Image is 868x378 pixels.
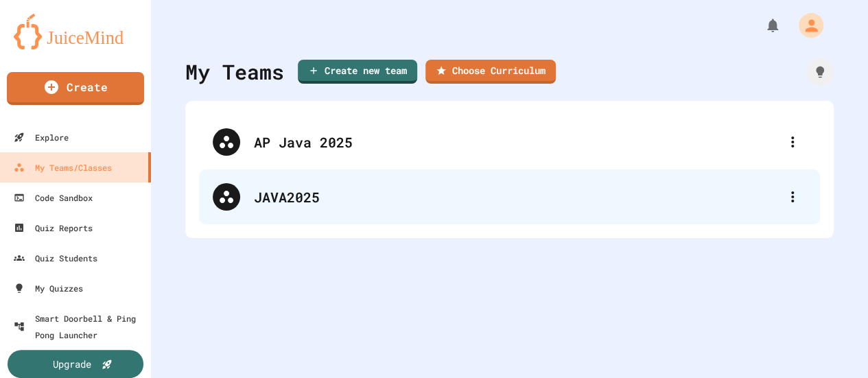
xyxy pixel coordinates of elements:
[298,60,417,84] a: Create new team
[14,189,93,206] div: Code Sandbox
[199,169,820,224] div: JAVA2025
[14,250,97,266] div: Quiz Students
[739,14,784,37] div: My Notifications
[14,159,112,176] div: My Teams/Classes
[7,72,144,105] a: Create
[254,187,779,207] div: JAVA2025
[185,56,284,87] div: My Teams
[14,129,69,145] div: Explore
[425,60,556,84] a: Choose Curriculum
[14,280,83,296] div: My Quizzes
[14,310,145,343] div: Smart Doorbell & Ping Pong Launcher
[14,220,93,236] div: Quiz Reports
[53,357,91,371] div: Upgrade
[254,132,779,152] div: AP Java 2025
[14,14,137,49] img: logo-orange.svg
[806,58,834,86] div: How it works
[784,10,827,41] div: My Account
[199,115,820,169] div: AP Java 2025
